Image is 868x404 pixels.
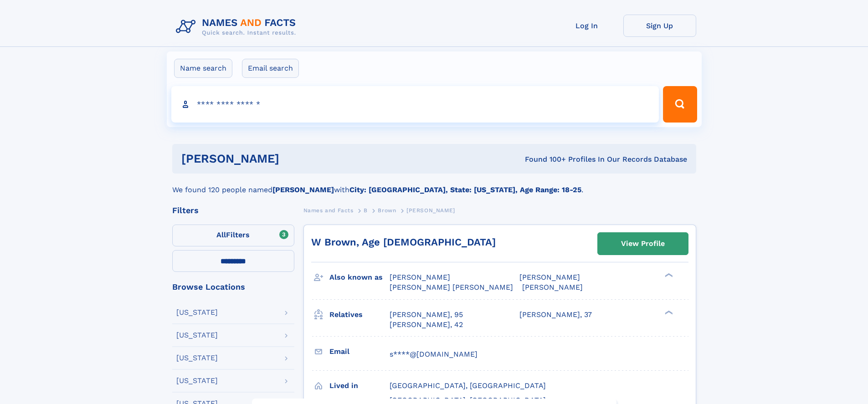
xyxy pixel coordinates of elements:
div: We found 120 people named with . [172,174,696,195]
a: Brown [378,205,396,216]
div: Filters [172,206,294,215]
a: Sign Up [623,15,696,37]
span: [PERSON_NAME] [519,273,580,281]
a: B [364,205,368,216]
a: [PERSON_NAME], 37 [519,310,592,320]
div: [US_STATE] [176,377,218,384]
span: All [216,230,226,239]
div: [US_STATE] [176,332,218,339]
div: ❯ [663,309,673,315]
div: Browse Locations [172,283,294,291]
a: Names and Facts [303,205,354,216]
h3: Relatives [329,307,390,322]
a: View Profile [598,233,688,255]
button: Search Button [663,86,697,123]
a: [PERSON_NAME], 42 [390,320,463,330]
div: ❯ [663,272,673,278]
input: search input [171,86,659,123]
span: B [364,207,368,214]
div: [US_STATE] [176,354,218,362]
label: Name search [174,59,232,78]
h3: Also known as [329,270,390,285]
span: Brown [378,207,396,214]
img: Logo Names and Facts [172,15,303,39]
span: [PERSON_NAME] [390,273,450,281]
label: Email search [242,59,299,78]
div: View Profile [621,233,665,254]
b: [PERSON_NAME] [272,185,334,194]
span: [PERSON_NAME] [PERSON_NAME] [390,283,513,291]
h3: Email [329,344,390,359]
div: [US_STATE] [176,309,218,316]
span: [GEOGRAPHIC_DATA], [GEOGRAPHIC_DATA] [390,381,546,390]
a: [PERSON_NAME], 95 [390,310,463,320]
span: [PERSON_NAME] [522,283,583,291]
h1: [PERSON_NAME] [181,153,402,164]
b: City: [GEOGRAPHIC_DATA], State: [US_STATE], Age Range: 18-25 [349,185,581,194]
h3: Lived in [329,378,390,394]
a: Log In [550,15,623,37]
span: [PERSON_NAME] [406,207,455,214]
label: Filters [172,225,294,246]
div: Found 100+ Profiles In Our Records Database [402,154,687,164]
a: W Brown, Age [DEMOGRAPHIC_DATA] [311,236,496,248]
